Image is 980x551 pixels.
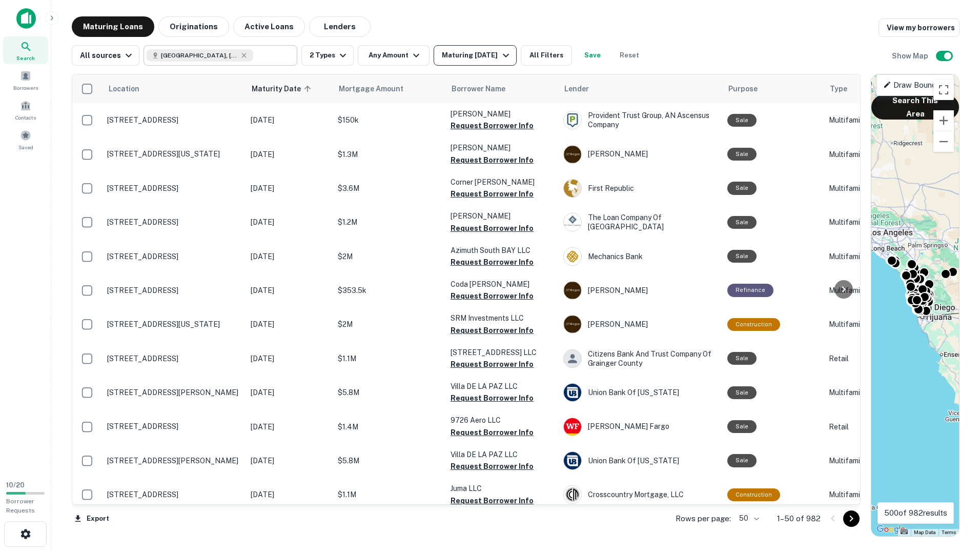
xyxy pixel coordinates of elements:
p: SRM Investments LLC [451,312,553,324]
div: Union Bank Of [US_STATE] [563,383,717,402]
img: picture [564,248,581,265]
p: $1.1M [338,353,440,364]
a: View my borrowers [879,18,959,37]
button: Export [72,511,112,526]
button: Maturing [DATE] [434,45,516,66]
span: Purpose [728,83,758,95]
button: Request Borrower Info [451,358,534,370]
p: [STREET_ADDRESS] [107,184,240,193]
div: First Republic [563,179,717,198]
p: Retail [829,353,880,364]
p: [DATE] [251,183,328,194]
p: [DATE] [251,319,328,330]
th: Lender [558,74,722,103]
p: Coda [PERSON_NAME] [451,279,553,290]
div: This loan purpose was for construction [727,488,780,501]
img: picture [564,384,581,401]
span: Borrower Name [452,83,505,95]
button: Maturing Loans [72,16,154,37]
p: [DATE] [251,353,328,364]
span: [GEOGRAPHIC_DATA], [GEOGRAPHIC_DATA], [GEOGRAPHIC_DATA] [161,51,238,60]
p: Juma LLC [451,483,553,494]
th: Type [824,74,885,103]
p: Draw Boundary [883,79,947,91]
p: 500 of 982 results [884,507,947,519]
button: Originations [158,16,229,37]
p: [STREET_ADDRESS] [107,252,240,261]
p: $150k [338,114,440,126]
p: [DATE] [251,149,328,160]
span: Location [108,83,139,95]
div: Borrowers [3,66,48,94]
p: $1.1M [338,489,440,500]
p: Multifamily [829,285,880,296]
p: [STREET_ADDRESS][PERSON_NAME] [107,388,240,397]
img: picture [564,316,581,333]
p: [DATE] [251,387,328,398]
p: [PERSON_NAME] [451,108,553,120]
button: Request Borrower Info [451,426,534,439]
span: Search [16,54,35,62]
div: Union Bank Of [US_STATE] [563,451,717,470]
th: Purpose [722,74,824,103]
button: Zoom out [933,131,954,152]
img: picture [564,180,581,197]
p: [STREET_ADDRESS] [107,286,240,295]
p: Multifamily [829,217,880,228]
p: [DATE] [251,285,328,296]
p: $1.4M [338,421,440,432]
p: $5.8M [338,387,440,398]
div: Sale [727,114,757,127]
button: Request Borrower Info [451,222,534,234]
button: Map Data [914,529,935,536]
p: Multifamily [829,251,880,262]
span: Borrower Requests [6,498,35,514]
p: [STREET_ADDRESS] [107,218,240,227]
p: Multifamily [829,149,880,160]
p: Multifamily [829,183,880,194]
img: picture [564,146,581,163]
button: All sources [72,45,139,66]
button: Request Borrower Info [451,324,534,337]
div: Sale [727,250,757,263]
th: Borrower Name [445,74,558,103]
p: $1.2M [338,217,440,228]
p: [STREET_ADDRESS] [107,354,240,363]
a: Contacts [3,96,48,124]
p: [PERSON_NAME] [451,142,553,153]
div: Sale [727,420,757,433]
img: picture [564,418,581,436]
p: Multifamily [829,489,880,500]
div: Sale [727,216,757,229]
p: [DATE] [251,114,328,126]
p: [DATE] [251,421,328,432]
p: Azimuth South BAY LLC [451,245,553,256]
a: Terms [942,529,956,535]
p: [DATE] [251,251,328,262]
p: [STREET_ADDRESS][PERSON_NAME] [107,456,240,465]
button: Request Borrower Info [451,120,534,132]
button: Go to next page [843,510,860,527]
div: Saved [3,126,48,153]
p: Corner [PERSON_NAME] [451,176,553,188]
p: [STREET_ADDRESS][US_STATE] [107,149,240,159]
p: Villa DE LA PAZ LLC [451,381,553,392]
img: picture [564,111,581,129]
button: Any Amount [358,45,430,66]
button: Request Borrower Info [451,290,534,302]
div: Sale [727,352,757,365]
p: [PERSON_NAME] [451,210,553,222]
button: Lenders [309,16,371,37]
p: [STREET_ADDRESS] [107,422,240,431]
p: $3.6M [338,183,440,194]
div: 0 0 [871,74,959,536]
p: Multifamily [829,387,880,398]
div: [PERSON_NAME] [563,281,717,300]
p: $2M [338,251,440,262]
span: Mortgage Amount [339,83,417,95]
button: Save your search to get updates of matches that match your search criteria. [576,45,609,66]
p: Villa DE LA PAZ LLC [451,449,553,460]
p: [DATE] [251,489,328,500]
button: All Filters [521,45,572,66]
